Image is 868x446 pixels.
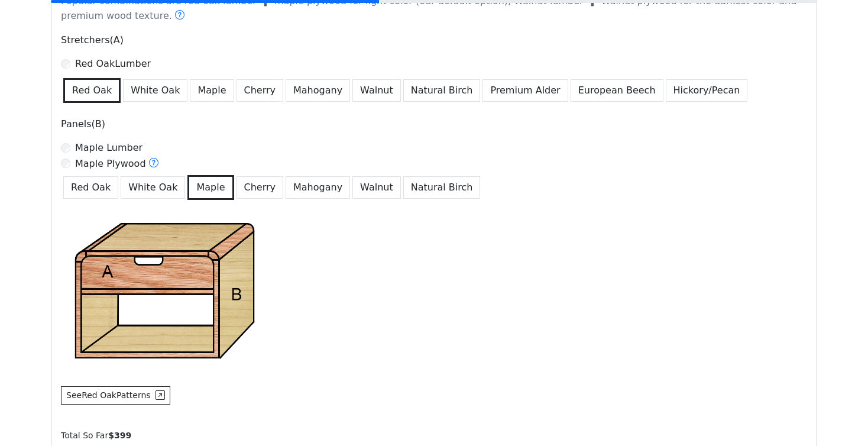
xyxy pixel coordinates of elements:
[148,156,159,172] button: Maple Plywood
[121,176,185,199] button: White Oak
[352,79,401,102] button: Walnut
[61,118,105,130] span: Panels(B)
[190,79,234,102] button: Maple
[75,57,151,71] label: Red Oak Lumber
[571,79,663,102] button: European Beech
[174,8,185,24] button: Do people pick a different wood?
[237,79,284,102] button: Cherry
[237,176,284,199] button: Cherry
[123,79,187,102] button: White Oak
[63,78,121,103] button: Red Oak
[75,156,159,172] label: Maple Plywood
[286,176,350,199] button: Mahogany
[61,214,268,366] img: Structure example - Stretchers(A)
[352,176,401,199] button: Walnut
[63,176,118,199] button: Red Oak
[403,79,481,102] button: Natural Birch
[61,34,124,46] span: Stretchers(A)
[666,79,748,102] button: Hickory/Pecan
[482,79,568,102] button: Premium Alder
[403,176,481,199] button: Natural Birch
[286,79,350,102] button: Mahogany
[61,431,131,440] small: Total So Far
[187,175,234,200] button: Maple
[61,386,170,405] button: SeeRed OakPatterns
[108,431,131,440] b: $ 399
[75,141,142,155] label: Maple Lumber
